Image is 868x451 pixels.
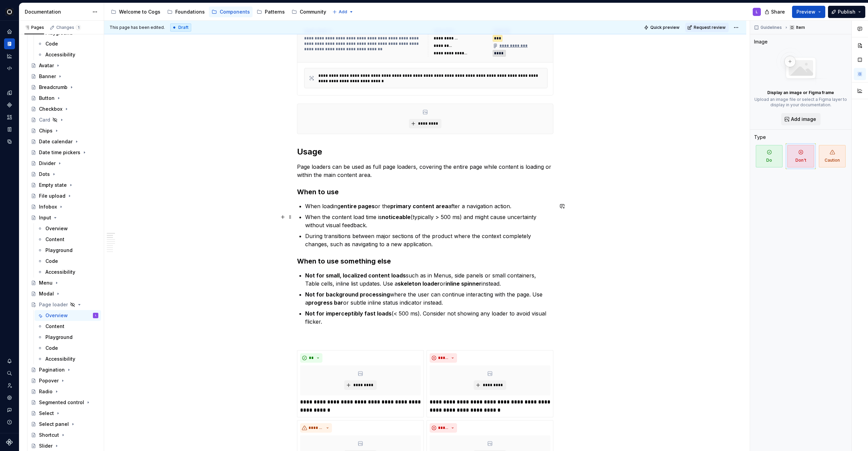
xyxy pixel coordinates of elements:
[297,187,553,197] h3: When to use
[754,38,768,45] div: Image
[28,158,101,169] a: Divider
[796,8,815,15] span: Preview
[305,272,406,279] strong: Not for small, localized content loads
[754,143,784,169] button: Do
[39,106,62,112] div: Checkbox
[28,169,101,180] a: Dots
[164,6,208,17] a: Foundations
[28,386,101,397] a: Radio
[265,8,285,15] div: Patterns
[781,113,821,125] button: Add image
[45,269,75,275] div: Accessibility
[767,90,834,95] p: Display an image or Figma frame
[4,112,15,123] a: Assets
[817,143,847,169] button: Caution
[756,9,758,15] div: L
[446,280,481,287] strong: inline spinner
[39,443,53,449] div: Slider
[694,25,726,30] span: Request review
[39,182,67,188] div: Empty state
[35,223,101,234] a: Overview
[4,136,15,147] a: Data sources
[45,225,68,232] div: Overview
[39,171,50,178] div: Dots
[28,299,101,310] a: Page loader
[340,203,375,210] strong: entire pages
[297,163,553,179] p: Page loaders can be used as full page loaders, covering the entire page while content is loading ...
[761,25,782,30] span: Guidelines
[39,203,57,210] div: Infobox
[39,160,56,167] div: Divider
[39,138,73,145] div: Date calendar
[35,245,101,256] a: Playground
[35,38,101,49] a: Code
[254,6,288,17] a: Patterns
[35,332,101,343] a: Playground
[28,288,101,299] a: Modal
[45,40,58,47] div: Code
[330,7,356,17] button: Add
[39,399,84,406] div: Segmented control
[39,95,55,102] div: Button
[4,124,15,135] a: Storybook stories
[45,258,58,265] div: Code
[4,38,15,49] a: Documentation
[300,8,326,15] div: Community
[28,136,101,147] a: Date calendar
[28,364,101,375] a: Pagination
[39,193,65,199] div: File upload
[650,25,679,30] span: Quick preview
[56,25,81,30] div: Changes
[39,432,59,438] div: Shortcut
[4,87,15,98] div: Design tokens
[752,23,785,32] button: Guidelines
[39,116,50,123] div: Card
[35,267,101,277] a: Accessibility
[28,408,101,419] a: Select
[4,392,15,403] a: Settings
[28,104,101,114] a: Checkbox
[305,213,553,229] p: When the content load time is (typically > 500 ms) and might cause uncertainty without visual fee...
[28,191,101,201] a: File upload
[39,279,53,286] div: Menu
[6,439,13,446] svg: Supernova Logo
[35,234,101,245] a: Content
[4,356,15,366] button: Notifications
[297,256,553,266] h3: When to use something else
[39,366,65,373] div: Pagination
[838,8,855,15] span: Publish
[4,100,15,110] a: Components
[35,49,101,60] a: Accessibility
[4,26,15,37] div: Home
[39,421,69,428] div: Select panel
[5,8,14,16] img: 293001da-8814-4710-858c-a22b548e5d5c.png
[685,23,729,32] button: Request review
[28,212,101,223] a: Input
[28,125,101,136] a: Chips
[45,345,58,351] div: Code
[754,134,766,141] div: Type
[39,301,68,308] div: Page loader
[754,97,847,108] p: Upload an image file or select a Figma layer to display in your documentation.
[791,116,816,123] span: Add image
[308,299,343,306] strong: progress bar
[35,343,101,354] a: Code
[792,6,825,18] button: Preview
[28,93,101,104] a: Button
[209,6,253,17] a: Components
[45,51,75,58] div: Accessibility
[4,63,15,74] div: Code automation
[45,312,68,319] div: Overview
[297,146,553,157] h2: Usage
[828,6,865,18] button: Publish
[305,291,390,298] strong: Not for background processing
[4,404,15,415] button: Contact support
[289,6,329,17] a: Community
[382,214,411,220] strong: noticeable
[4,380,15,391] a: Invite team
